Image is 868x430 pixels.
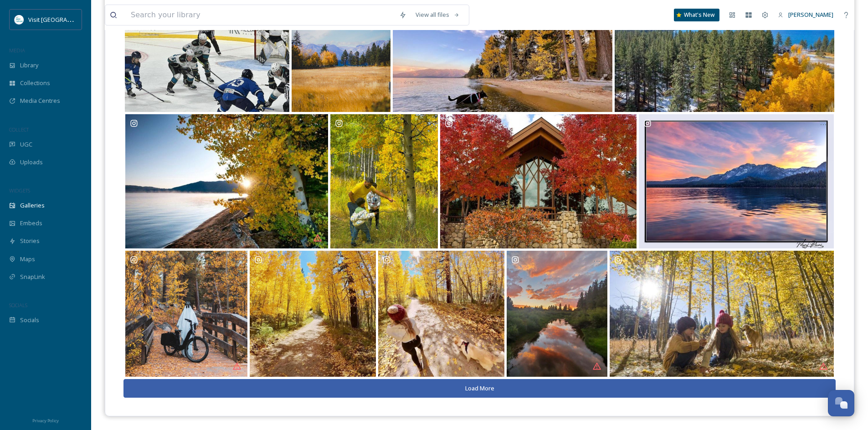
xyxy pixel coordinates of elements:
span: MEDIA [9,47,25,54]
button: Load More [123,379,836,398]
span: Library [20,61,38,70]
span: Collections [20,79,50,87]
span: Uploads [20,158,43,167]
span: Socials [20,316,39,324]
a: Sunsets highlights from the past few weeks in August! 🧡💛Still in awe of this place I am lucky to ... [505,251,608,377]
span: SOCIALS [9,302,27,309]
a: Staycations are the best, especially at Camp Rich! Don't miss out on our current Staycation Speci... [124,114,329,248]
span: Embeds [20,219,42,228]
a: Privacy Policy [32,415,59,425]
span: COLLECT [9,126,29,133]
span: Media Centres [20,96,60,105]
input: Search your library [126,5,395,25]
a: Kicking off Halloweekend festivities at Clearly Tahoe! 🍂🚲 . Visit us at our Clearly Tahoe shop in... [124,251,248,377]
a: Sorry for blocking the view 🍁#humpday ⠀⠀⠀⠀⠀⠀⠀⠀ ⠀⠀⠀⠀⠀⠀⠀⠀ 📍Marlette Lake Trail (from Spooner Lake t... [249,251,377,377]
span: Stories [20,237,40,245]
a: What's New [674,9,719,21]
span: WIDGETS [9,187,30,194]
a: A weekend well spent in Lake Tahoe with hikes, trails chasing Fall colors and learning about the ... [329,114,439,248]
img: download.jpeg [15,15,24,24]
span: Maps [20,255,35,263]
span: Privacy Policy [32,418,59,424]
a: [PERSON_NAME] [773,6,838,24]
a: Fall has arrived at Edgewood Tahoe 🍁 As the leaves change, so do our adventures. We welcome you t... [439,114,638,248]
a: Sorry for blocking the view 🍁#humpday ⠀⠀⠀⠀⠀⠀⠀⠀ ⠀⠀⠀⠀⠀⠀⠀⠀ 📍Marlette Lake Trail (from Spooner Lake t... [377,251,505,377]
span: UGC [20,140,32,149]
span: SnapLink [20,273,45,281]
a: View all files [411,6,464,24]
span: [PERSON_NAME] [788,10,833,19]
span: Galleries [20,201,45,210]
span: Visit [GEOGRAPHIC_DATA] [28,15,99,24]
a: South Lake Tahoe can be your basecamp for fun, no matter the season. Travelers of all sizes can f... [609,251,835,377]
button: Open Chat [828,390,854,416]
a: South Lake Tahoe sunset. #laketahoe #reflecting_perfection #reflections #reflectiongram #visitlak... [637,114,835,248]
